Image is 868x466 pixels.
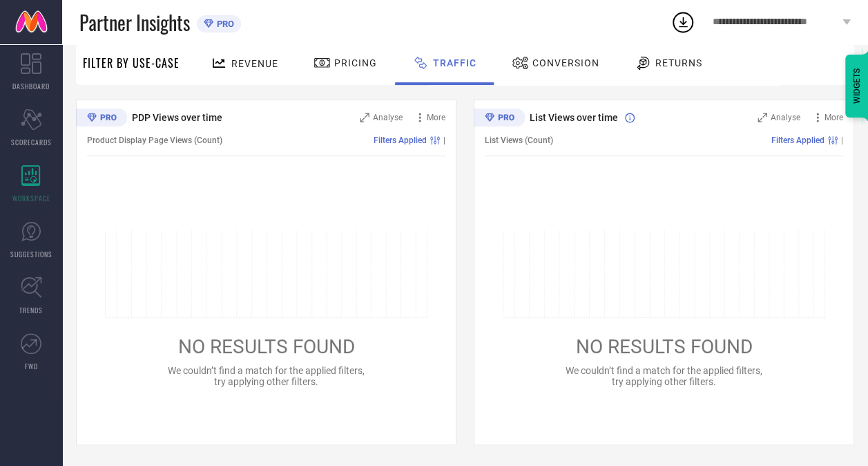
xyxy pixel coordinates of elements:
[83,55,180,71] span: Filter By Use-Case
[213,19,234,29] span: PRO
[178,335,355,358] span: NO RESULTS FOUND
[12,193,50,203] span: WORKSPACE
[373,113,403,122] span: Analyse
[427,113,445,122] span: More
[168,365,365,387] span: We couldn’t find a match for the applied filters, try applying other filters.
[576,335,753,358] span: NO RESULTS FOUND
[87,136,222,145] span: Product Display Page Views (Count)
[79,8,190,37] span: Partner Insights
[10,249,52,259] span: SUGGESTIONS
[433,57,476,68] span: Traffic
[443,136,445,145] span: |
[671,10,695,35] div: Open download list
[76,109,127,129] div: Premium
[655,57,702,68] span: Returns
[485,136,553,145] span: List Views (Count)
[360,113,369,122] svg: Zoom
[19,305,43,315] span: TRENDS
[474,109,525,129] div: Premium
[25,361,38,371] span: FWD
[841,136,843,145] span: |
[530,112,618,123] span: List Views over time
[771,136,824,145] span: Filters Applied
[532,57,599,68] span: Conversion
[758,113,767,122] svg: Zoom
[374,136,427,145] span: Filters Applied
[824,113,843,122] span: More
[132,112,222,123] span: PDP Views over time
[11,137,52,147] span: SCORECARDS
[334,57,377,68] span: Pricing
[771,113,800,122] span: Analyse
[566,365,762,387] span: We couldn’t find a match for the applied filters, try applying other filters.
[12,81,50,91] span: DASHBOARD
[231,58,278,69] span: Revenue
